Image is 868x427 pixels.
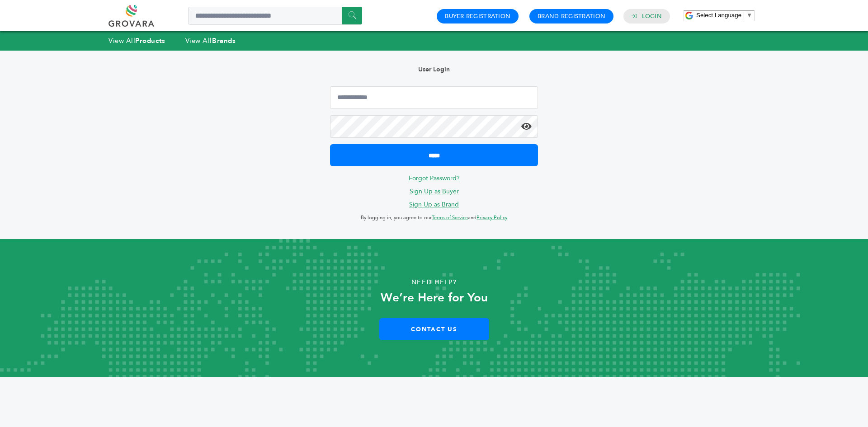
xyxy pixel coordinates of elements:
input: Email Address [330,86,538,109]
a: Brand Registration [538,12,605,20]
a: View AllProducts [108,36,165,45]
p: Need Help? [43,276,825,289]
a: Contact Us [379,318,489,340]
input: Search a product or brand... [188,7,362,25]
a: Select Language​ [696,12,752,19]
a: Privacy Policy [476,214,507,221]
a: Login [642,12,662,20]
a: Buyer Registration [445,12,510,20]
p: By logging in, you agree to our and [330,212,538,223]
b: User Login [418,65,450,74]
a: Sign Up as Buyer [410,187,459,196]
strong: Products [135,36,165,45]
a: View AllBrands [185,36,236,45]
span: Select Language [696,12,741,19]
a: Sign Up as Brand [409,200,459,209]
a: Terms of Service [432,214,468,221]
input: Password [330,115,538,138]
span: ▼ [746,12,752,19]
strong: Brands [212,36,236,45]
a: Forgot Password? [409,174,460,183]
strong: We’re Here for You [381,290,488,306]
